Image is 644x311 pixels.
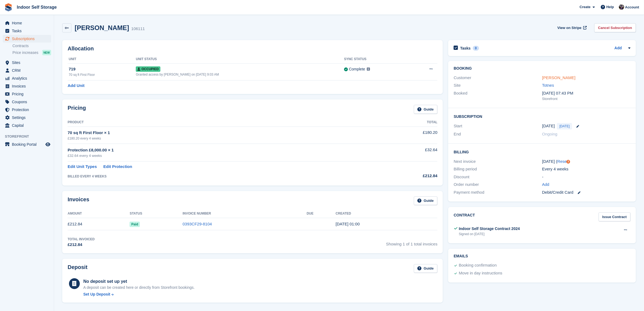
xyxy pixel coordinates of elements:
h2: Booking [454,66,630,71]
span: Home [12,19,44,27]
a: [PERSON_NAME] [542,75,575,80]
a: Add [615,45,622,51]
h2: Contract [454,212,475,221]
th: Unit [68,55,136,64]
div: 70 sq ft First Floor × 1 [68,130,369,136]
a: menu [3,74,51,82]
a: Guide [414,264,438,273]
div: NEW [42,50,51,55]
a: Edit Unit Types [68,164,97,170]
a: menu [3,122,51,129]
div: Order number [454,182,542,188]
h2: Billing [454,149,630,154]
td: £32.64 [369,144,437,161]
a: Add [542,182,549,188]
div: £32.64 every 4 weeks [68,153,369,158]
a: menu [3,35,51,43]
td: £180.20 [369,127,437,144]
time: 2025-09-03 00:00:45 UTC [336,222,360,226]
a: menu [3,67,51,74]
div: Tooltip anchor [566,159,571,164]
h2: Allocation [68,46,437,52]
div: Protection £8,000.00 × 1 [68,147,369,153]
a: menu [3,98,51,106]
div: - [542,174,630,180]
a: Cancel Subscription [594,23,636,32]
th: Created [336,209,437,218]
div: Signed on [DATE] [459,232,520,237]
span: Help [606,4,614,10]
a: Totnes [542,83,554,88]
a: Issue Contract [599,212,630,221]
div: Move in day instructions [459,270,502,277]
div: 70 sq ft First Floor [69,72,136,77]
div: Total Invoiced [68,237,95,242]
span: Capital [12,122,44,129]
div: End [454,131,542,137]
div: Booking confirmation [459,262,497,269]
th: Sync Status [344,55,409,64]
span: Settings [12,114,44,121]
a: Contracts [12,43,51,48]
a: Preview store [45,141,51,148]
span: Ongoing [542,132,557,136]
div: 719 [69,66,136,72]
span: Paid [130,222,140,227]
img: icon-info-grey-7440780725fd019a000dd9b08b2336e03edf1995a4989e88bcd33f0948082b44.svg [367,67,370,71]
div: Set Up Deposit [83,291,110,297]
a: menu [3,59,51,66]
th: Status [130,209,183,218]
span: Protection [12,106,44,114]
a: menu [3,82,51,90]
h2: Deposit [68,264,87,273]
td: £212.84 [68,218,130,230]
div: Next invoice [454,158,542,165]
div: £212.84 [369,173,437,179]
span: [DATE] [557,123,572,129]
div: Booked [454,90,542,102]
div: £180.20 every 4 weeks [68,136,369,141]
h2: Invoices [68,196,89,205]
span: Analytics [12,74,44,82]
span: Create [580,4,590,10]
a: menu [3,141,51,148]
a: Reset [557,159,568,164]
h2: Emails [454,254,630,258]
div: [DATE] 07:43 PM [542,90,630,96]
div: 106111 [131,26,145,32]
div: £212.84 [68,242,95,248]
span: Sites [12,59,44,66]
span: Subscriptions [12,35,44,43]
th: Total [369,118,437,127]
div: 0 [473,46,479,51]
a: menu [3,27,51,35]
img: Sandra Pomeroy [619,4,624,10]
h2: Subscription [454,114,630,119]
a: 0393CF29-8104 [183,222,212,226]
div: Complete [349,66,365,72]
th: Invoice Number [183,209,307,218]
div: Every 4 weeks [542,166,630,172]
time: 2025-09-03 00:00:00 UTC [542,123,555,129]
a: View on Stripe [555,23,588,32]
span: Showing 1 of 1 total invoices [386,237,437,248]
th: Amount [68,209,130,218]
a: Price increases NEW [12,50,51,56]
a: Indoor Self Storage [15,3,59,12]
div: Granted access by [PERSON_NAME] on [DATE] 9:03 AM [136,72,344,77]
span: Occupied [136,66,160,72]
span: View on Stripe [557,25,582,31]
div: Storefront [542,96,630,102]
span: Booking Portal [12,141,44,148]
div: No deposit set up yet [83,278,195,285]
div: Customer [454,75,542,81]
a: Edit Protection [103,164,132,170]
a: menu [3,114,51,121]
a: Set Up Deposit [83,291,195,297]
h2: Tasks [460,46,471,51]
span: Invoices [12,82,44,90]
th: Product [68,118,369,127]
img: stora-icon-8386f47178a22dfd0bd8f6a31ec36ba5ce8667c1dd55bd0f319d3a0aa187defe.svg [4,3,12,11]
a: Guide [414,105,438,114]
th: Due [307,209,336,218]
